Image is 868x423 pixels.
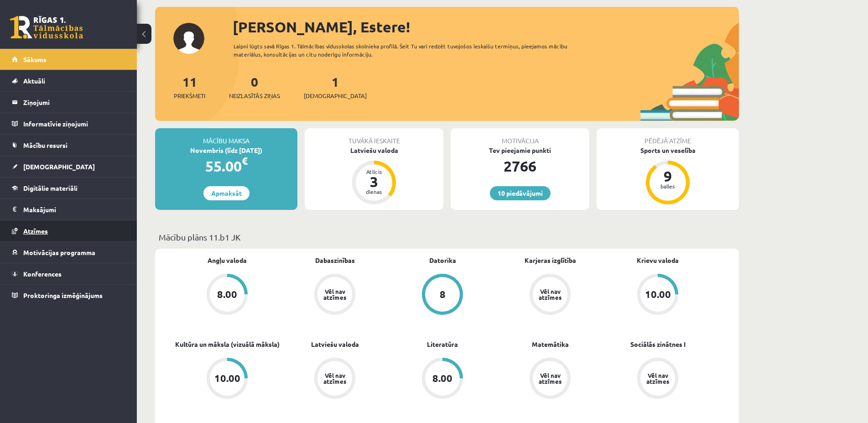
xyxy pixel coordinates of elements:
[12,135,125,156] a: Mācību resursi
[233,16,739,38] div: [PERSON_NAME], Estere!
[12,70,125,91] a: Aktuāli
[23,248,95,256] span: Motivācijas programma
[496,358,604,401] a: Vēl nav atzīmes
[12,199,125,220] a: Maksājumi
[214,373,240,383] div: 10.00
[304,73,367,100] a: 1[DEMOGRAPHIC_DATA]
[360,169,388,174] div: Atlicis
[305,128,443,146] div: Tuvākā ieskaite
[440,289,446,299] div: 8
[242,154,248,167] span: €
[229,73,280,100] a: 0Neizlasītās ziņas
[23,141,68,149] span: Mācību resursi
[12,263,125,284] a: Konferences
[12,156,125,177] a: [DEMOGRAPHIC_DATA]
[315,256,355,265] a: Dabaszinības
[451,146,589,155] div: Tev pieejamie punkti
[451,155,589,177] div: 2766
[389,274,496,317] a: 8
[360,189,388,194] div: dienas
[637,256,679,265] a: Krievu valoda
[229,91,280,100] span: Neizlasītās ziņas
[159,231,735,243] p: Mācību plāns 11.b1 JK
[597,128,739,146] div: Pēdējā atzīme
[12,113,125,134] a: Informatīvie ziņojumi
[175,339,280,349] a: Kultūra un māksla (vizuālā māksla)
[645,289,671,299] div: 10.00
[630,339,686,349] a: Sociālās zinātnes I
[305,146,443,206] a: Latviešu valoda Atlicis 3 dienas
[281,358,389,401] a: Vēl nav atzīmes
[155,146,297,155] div: Novembris (līdz [DATE])
[155,155,297,177] div: 55.00
[173,274,281,317] a: 8.00
[654,183,681,189] div: balles
[537,372,563,384] div: Vēl nav atzīmes
[23,55,47,63] span: Sākums
[12,285,125,306] a: Proktoringa izmēģinājums
[360,174,388,189] div: 3
[173,358,281,401] a: 10.00
[604,274,712,317] a: 10.00
[203,186,249,200] a: Apmaksāt
[604,358,712,401] a: Vēl nav atzīmes
[597,146,739,206] a: Sports un veselība 9 balles
[12,92,125,113] a: Ziņojumi
[12,49,125,70] a: Sākums
[12,178,125,198] a: Digitālie materiāli
[23,184,78,192] span: Digitālie materiāli
[10,16,83,39] a: Rīgas 1. Tālmācības vidusskola
[23,113,125,134] legend: Informatīvie ziņojumi
[12,220,125,241] a: Atzīmes
[532,339,569,349] a: Matemātika
[311,339,359,349] a: Latviešu valoda
[174,91,205,100] span: Priekšmeti
[496,274,604,317] a: Vēl nav atzīmes
[597,146,739,155] div: Sports un veselība
[451,128,589,146] div: Motivācija
[525,256,576,265] a: Karjeras izglītība
[432,373,452,383] div: 8.00
[281,274,389,317] a: Vēl nav atzīmes
[645,372,670,384] div: Vēl nav atzīmes
[174,73,205,100] a: 11Priekšmeti
[234,42,584,58] div: Laipni lūgts savā Rīgas 1. Tālmācības vidusskolas skolnieka profilā. Šeit Tu vari redzēt tuvojošo...
[427,339,458,349] a: Literatūra
[217,289,237,299] div: 8.00
[23,92,125,113] legend: Ziņojumi
[490,186,551,200] a: 10 piedāvājumi
[155,128,297,146] div: Mācību maksa
[12,242,125,263] a: Motivācijas programma
[23,270,62,278] span: Konferences
[322,372,348,384] div: Vēl nav atzīmes
[208,256,247,265] a: Angļu valoda
[322,288,348,300] div: Vēl nav atzīmes
[23,162,95,171] span: [DEMOGRAPHIC_DATA]
[23,227,48,235] span: Atzīmes
[389,358,496,401] a: 8.00
[304,91,367,100] span: [DEMOGRAPHIC_DATA]
[23,77,45,85] span: Aktuāli
[654,169,681,183] div: 9
[23,291,103,299] span: Proktoringa izmēģinājums
[537,288,563,300] div: Vēl nav atzīmes
[23,199,125,220] legend: Maksājumi
[305,146,443,155] div: Latviešu valoda
[429,256,456,265] a: Datorika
